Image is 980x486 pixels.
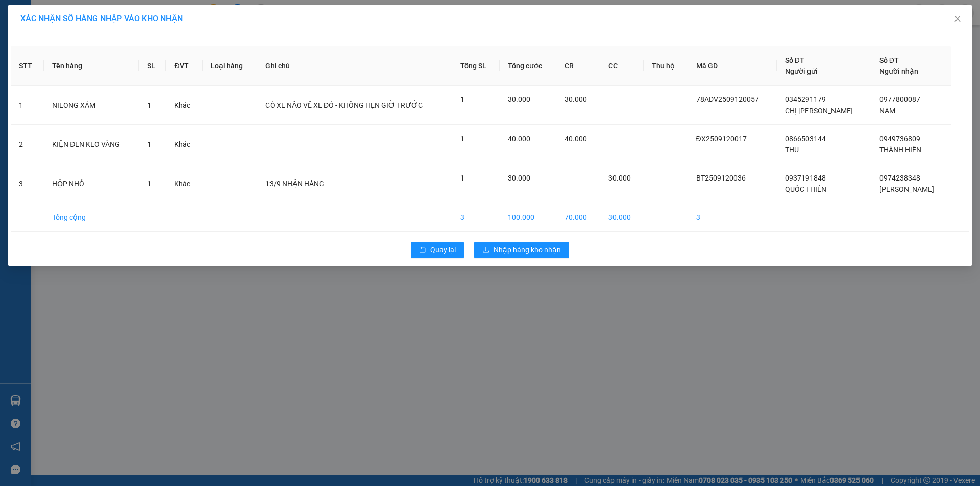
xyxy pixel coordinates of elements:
[147,140,151,148] span: 1
[608,174,631,182] span: 30.000
[257,46,452,86] th: Ghi chú
[44,46,138,86] th: Tên hàng
[943,5,972,34] button: Close
[508,95,530,104] span: 30.000
[879,185,934,193] span: [PERSON_NAME]
[600,46,644,86] th: CC
[419,246,426,254] span: rollback
[785,185,826,193] span: QUỐC THIÊN
[44,203,138,232] td: Tổng cộng
[265,101,423,109] span: CÓ XE NÀO VỀ XE ĐÓ - KHÔNG HẸN GIỜ TRƯỚC
[879,146,921,154] span: THÀNH HIỀN
[785,146,799,154] span: THU
[879,67,918,75] span: Người nhận
[460,135,464,143] span: 1
[166,46,203,86] th: ĐVT
[785,107,853,115] span: CHỊ [PERSON_NAME]
[11,125,44,164] td: 2
[696,95,759,104] span: 78ADV2509120057
[688,46,777,86] th: Mã GD
[460,174,464,182] span: 1
[785,135,826,143] span: 0866503144
[556,203,600,232] td: 70.000
[460,95,464,104] span: 1
[508,174,530,182] span: 30.000
[452,203,500,232] td: 3
[785,67,818,75] span: Người gửi
[139,46,166,86] th: SL
[44,125,138,164] td: KIỆN ĐEN KEO VÀNG
[20,14,183,23] span: XÁC NHẬN SỐ HÀNG NHẬP VÀO KHO NHẬN
[879,56,899,64] span: Số ĐT
[879,174,920,182] span: 0974238348
[879,95,920,104] span: 0977800087
[265,180,324,188] span: 13/9 NHẬN HÀNG
[785,174,826,182] span: 0937191848
[953,15,962,23] span: close
[879,135,920,143] span: 0949736809
[482,246,489,254] span: download
[11,46,44,86] th: STT
[565,135,587,143] span: 40.000
[785,56,804,64] span: Số ĐT
[500,46,556,86] th: Tổng cước
[166,164,203,203] td: Khác
[430,244,456,255] span: Quay lại
[147,101,151,109] span: 1
[44,164,138,203] td: HỘP NHỎ
[147,180,151,188] span: 1
[452,46,500,86] th: Tổng SL
[166,125,203,164] td: Khác
[600,203,644,232] td: 30.000
[203,46,257,86] th: Loại hàng
[785,95,826,104] span: 0345291179
[44,86,138,125] td: NILONG XÁM
[500,203,556,232] td: 100.000
[696,135,747,143] span: ĐX2509120017
[644,46,688,86] th: Thu hộ
[696,174,746,182] span: BT2509120036
[166,86,203,125] td: Khác
[494,244,561,255] span: Nhập hàng kho nhận
[879,107,895,115] span: NAM
[474,242,569,258] button: downloadNhập hàng kho nhận
[565,95,587,104] span: 30.000
[688,203,777,232] td: 3
[556,46,600,86] th: CR
[11,164,44,203] td: 3
[508,135,530,143] span: 40.000
[411,242,464,258] button: rollbackQuay lại
[11,86,44,125] td: 1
